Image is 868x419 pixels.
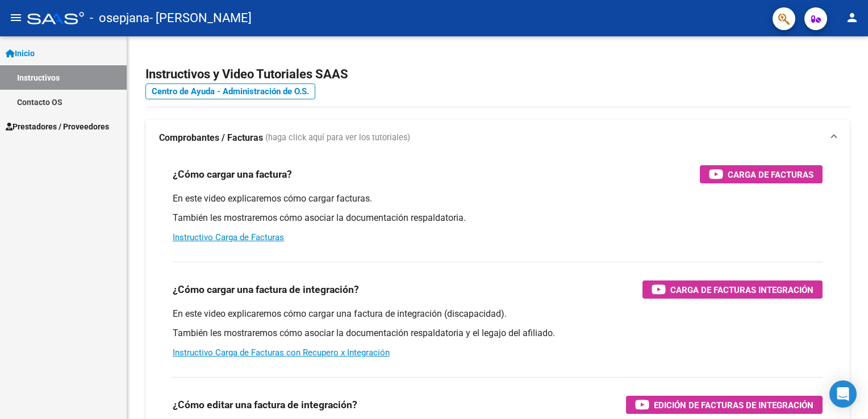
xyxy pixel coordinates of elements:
[173,347,390,358] a: Instructivo Carga de Facturas con Recupero x Integración
[90,6,149,31] span: - osepjana
[265,132,410,144] span: (haga click aquí para ver los tutoriales)
[173,166,292,182] h3: ¿Cómo cargar una factura?
[149,6,252,31] span: - [PERSON_NAME]
[173,282,359,298] h3: ¿Cómo cargar una factura de integración?
[145,120,850,156] mat-expansion-panel-header: Comprobantes / Facturas (haga click aquí para ver los tutoriales)
[670,283,813,297] span: Carga de Facturas Integración
[9,11,23,24] mat-icon: menu
[173,212,823,224] p: También les mostraremos cómo asociar la documentación respaldatoria.
[173,397,357,413] h3: ¿Cómo editar una factura de integración?
[700,165,823,183] button: Carga de Facturas
[145,64,850,85] h2: Instructivos y Video Tutoriales SAAS
[845,11,859,24] mat-icon: person
[626,396,823,414] button: Edición de Facturas de integración
[173,308,823,320] p: En este video explicaremos cómo cargar una factura de integración (discapacidad).
[159,132,263,144] strong: Comprobantes / Facturas
[173,192,823,205] p: En este video explicaremos cómo cargar facturas.
[829,380,857,408] div: Open Intercom Messenger
[173,327,823,340] p: También les mostraremos cómo asociar la documentación respaldatoria y el legajo del afiliado.
[654,398,813,412] span: Edición de Facturas de integración
[6,120,109,133] span: Prestadores / Proveedores
[6,47,35,60] span: Inicio
[145,83,315,99] a: Centro de Ayuda - Administración de O.S.
[728,167,813,182] span: Carga de Facturas
[642,280,823,299] button: Carga de Facturas Integración
[173,232,284,242] a: Instructivo Carga de Facturas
